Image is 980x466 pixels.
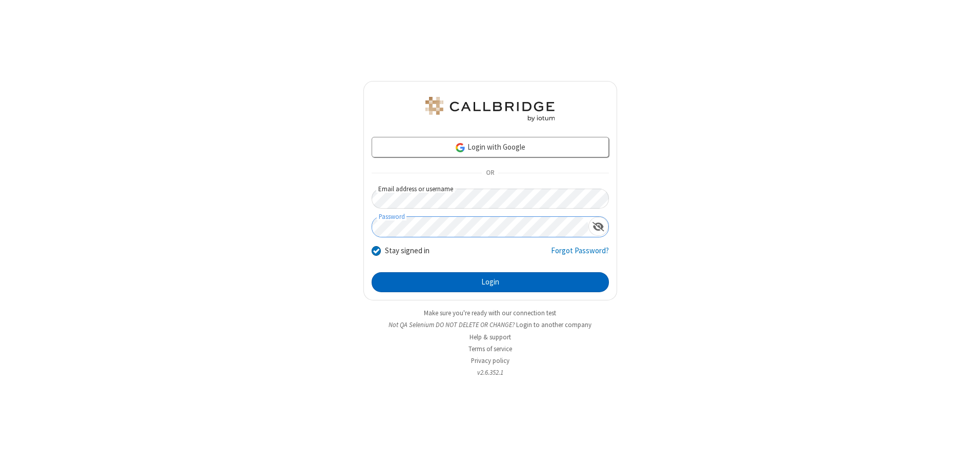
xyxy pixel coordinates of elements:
a: Make sure you're ready with our connection test [424,309,556,317]
button: Login to another company [516,320,591,330]
a: Forgot Password? [551,245,609,265]
li: Not QA Selenium DO NOT DELETE OR CHANGE? [363,320,617,330]
a: Terms of service [468,345,512,353]
a: Help & support [469,333,511,341]
img: google-icon.png [455,142,466,153]
label: Stay signed in [385,245,430,257]
span: OR [482,166,498,180]
div: Show password [588,217,608,236]
a: Login with Google [372,137,609,157]
button: Login [372,272,609,293]
input: Password [372,217,588,237]
li: v2.6.352.1 [363,368,617,377]
img: QA Selenium DO NOT DELETE OR CHANGE [423,97,557,121]
a: Privacy policy [471,356,509,365]
input: Email address or username [372,189,609,209]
